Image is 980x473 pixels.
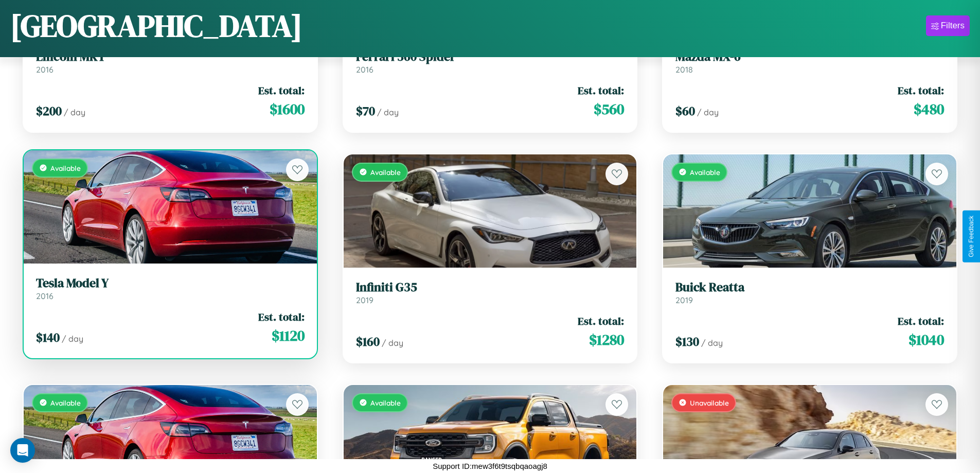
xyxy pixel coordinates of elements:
[272,325,305,346] span: $ 1120
[898,313,944,328] span: Est. total:
[270,99,305,119] span: $ 1600
[377,107,399,117] span: / day
[356,64,373,75] span: 2016
[356,295,373,305] span: 2019
[356,280,625,305] a: Infiniti G352019
[258,309,305,324] span: Est. total:
[675,49,944,75] a: Mazda MX-62018
[675,102,695,119] span: $ 60
[968,216,975,257] div: Give Feedback
[914,99,944,119] span: $ 480
[64,107,85,117] span: / day
[908,329,944,350] span: $ 1040
[36,49,305,75] a: Lincoln MKT2016
[926,15,970,36] button: Filters
[701,338,723,348] span: / day
[36,329,60,346] span: $ 140
[62,334,83,344] span: / day
[356,102,375,119] span: $ 70
[578,313,624,328] span: Est. total:
[433,459,547,473] p: Support ID: mew3f6t9tsqbqaoagj8
[675,64,693,75] span: 2018
[370,398,401,407] span: Available
[356,280,625,295] h3: Infiniti G35
[370,168,401,177] span: Available
[675,49,944,64] h3: Mazda MX-6
[36,276,305,301] a: Tesla Model Y2016
[36,49,305,64] h3: Lincoln MKT
[356,49,625,75] a: Ferrari 360 Spider2016
[10,5,302,47] h1: [GEOGRAPHIC_DATA]
[697,107,719,117] span: / day
[36,291,54,301] span: 2016
[675,280,944,295] h3: Buick Reatta
[356,49,625,64] h3: Ferrari 360 Spider
[50,398,81,407] span: Available
[675,295,693,305] span: 2019
[941,21,965,31] div: Filters
[675,333,699,350] span: $ 130
[594,99,624,119] span: $ 560
[690,398,729,407] span: Unavailable
[50,164,81,172] span: Available
[356,333,380,350] span: $ 160
[690,168,720,177] span: Available
[36,102,62,119] span: $ 200
[675,280,944,305] a: Buick Reatta2019
[258,83,305,98] span: Est. total:
[898,83,944,98] span: Est. total:
[36,276,305,291] h3: Tesla Model Y
[36,64,54,75] span: 2016
[589,329,624,350] span: $ 1280
[382,338,403,348] span: / day
[10,438,35,463] div: Open Intercom Messenger
[578,83,624,98] span: Est. total:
